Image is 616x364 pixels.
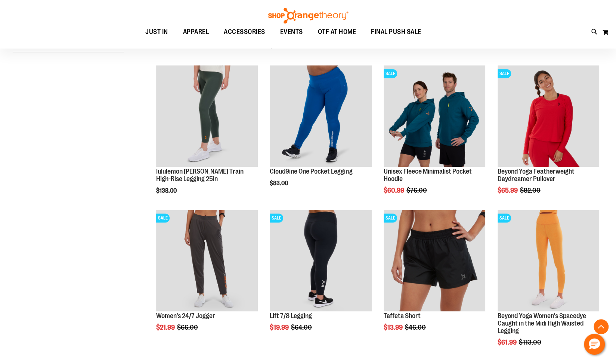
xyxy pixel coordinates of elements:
a: Unisex Fleece Minimalist Pocket Hoodie [384,168,472,183]
span: $82.00 [520,187,542,194]
span: FINAL PUSH SALE [371,24,421,40]
span: $21.99 [156,324,176,331]
a: lululemon [PERSON_NAME] Train High-Rise Legging 25in [156,168,244,183]
a: APPAREL [176,24,217,40]
a: Product image for Beyond Yoga Featherweight Daydreamer PulloverSALE [498,65,599,168]
div: product [152,206,261,350]
div: product [152,62,261,213]
span: $61.99 [498,339,518,346]
span: $13.99 [384,324,404,331]
img: Unisex Fleece Minimalist Pocket Hoodie [384,65,485,167]
a: Women's 24/7 Jogger [156,312,215,320]
span: APPAREL [183,24,209,40]
span: SALE [156,214,170,223]
button: Hello, have a question? Let’s chat. [584,334,605,355]
a: Beyond Yoga Featherweight Daydreamer Pullover [498,168,575,183]
a: FINAL PUSH SALE [363,24,429,41]
span: $83.00 [270,180,289,187]
img: Product image for Beyond Yoga Featherweight Daydreamer Pullover [498,65,599,167]
div: product [266,62,375,206]
span: $19.99 [270,324,290,331]
span: OTF AT HOME [318,24,356,40]
a: Main Image of Taffeta ShortSALE [384,210,485,312]
a: Beyond Yoga Women's Spacedye Caught in the Midi High Waisted Legging [498,312,586,335]
span: $46.00 [405,324,427,331]
img: Product image for Beyond Yoga Womens Spacedye Caught in the Midi High Waisted Legging [498,210,599,311]
span: ACCESSORIES [224,24,265,40]
div: product [494,62,603,213]
div: product [380,206,489,350]
span: SALE [384,214,397,223]
a: 2024 October Lift 7/8 LeggingSALE [270,210,371,312]
a: Taffeta Short [384,312,421,320]
a: JUST IN [138,24,176,41]
span: $65.99 [498,187,519,194]
span: $138.00 [156,187,178,194]
span: SALE [270,214,283,223]
a: OTF AT HOME [310,24,364,41]
span: SALE [498,214,511,223]
img: 2024 October Lift 7/8 Legging [270,210,371,311]
a: Main view of 2024 October lululemon Wunder Train High-Rise [156,65,258,168]
button: Back To Top [594,319,609,334]
span: $76.00 [406,187,428,194]
a: Product image for 24/7 JoggerSALE [156,210,258,312]
a: EVENTS [273,24,310,41]
a: Product image for Beyond Yoga Womens Spacedye Caught in the Midi High Waisted LeggingSALE [498,210,599,312]
a: Lift 7/8 Legging [270,312,312,320]
img: Shop Orangetheory [267,8,349,24]
span: $113.00 [519,339,542,346]
div: product [266,206,375,350]
span: $60.99 [384,187,405,194]
span: EVENTS [280,24,303,40]
img: Cloud9ine One Pocket Legging [270,65,371,167]
a: Cloud9ine One Pocket Legging [270,65,371,168]
span: $66.00 [177,324,199,331]
a: Cloud9ine One Pocket Legging [270,168,352,175]
a: ACCESSORIES [216,24,273,41]
img: Main Image of Taffeta Short [384,210,485,311]
img: Main view of 2024 October lululemon Wunder Train High-Rise [156,65,258,167]
div: product [380,62,489,213]
span: SALE [384,69,397,78]
a: Unisex Fleece Minimalist Pocket HoodieSALE [384,65,485,168]
span: SALE [498,69,511,78]
span: JUST IN [145,24,168,40]
img: Product image for 24/7 Jogger [156,210,258,311]
span: $64.00 [291,324,313,331]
